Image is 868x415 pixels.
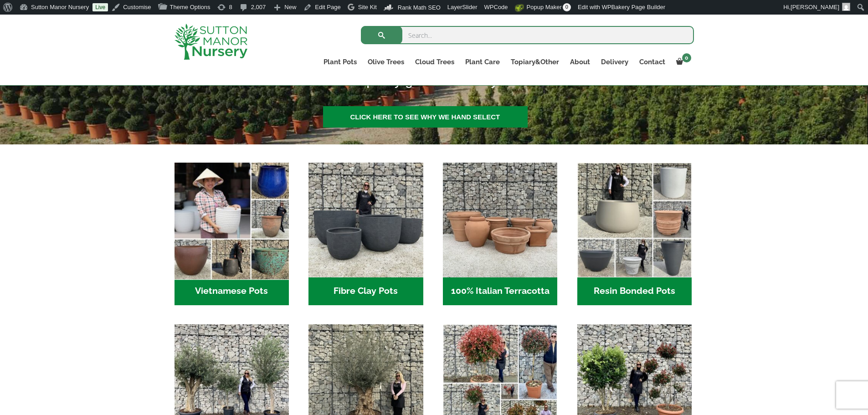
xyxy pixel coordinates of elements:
[682,53,691,62] span: 0
[577,163,692,305] a: Visit product category Resin Bonded Pots
[358,4,377,10] span: Site Kit
[565,56,596,68] a: About
[362,56,410,68] a: Olive Trees
[175,277,289,306] h2: Vietnamese Pots
[171,160,292,280] img: Home - 6E921A5B 9E2F 4B13 AB99 4EF601C89C59 1 105 c
[791,4,839,10] span: [PERSON_NAME]
[361,26,694,44] input: Search...
[563,3,571,11] span: 0
[443,163,557,277] img: Home - 1B137C32 8D99 4B1A AA2F 25D5E514E47D 1 105 c
[308,163,423,277] img: Home - 8194B7A3 2818 4562 B9DD 4EBD5DC21C71 1 105 c 1
[175,163,289,305] a: Visit product category Vietnamese Pots
[671,56,694,68] a: 0
[398,4,441,11] span: Rank Math SEO
[308,277,423,306] h2: Fibre Clay Pots
[596,56,634,68] a: Delivery
[175,24,247,60] img: logo
[505,56,565,68] a: Topiary&Other
[577,163,692,277] img: Home - 67232D1B A461 444F B0F6 BDEDC2C7E10B 1 105 c
[410,56,460,68] a: Cloud Trees
[443,277,557,306] h2: 100% Italian Terracotta
[634,56,671,68] a: Contact
[443,163,557,305] a: Visit product category 100% Italian Terracotta
[92,3,108,11] a: Live
[308,163,423,305] a: Visit product category Fibre Clay Pots
[577,277,692,306] h2: Resin Bonded Pots
[318,56,362,68] a: Plant Pots
[460,56,505,68] a: Plant Care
